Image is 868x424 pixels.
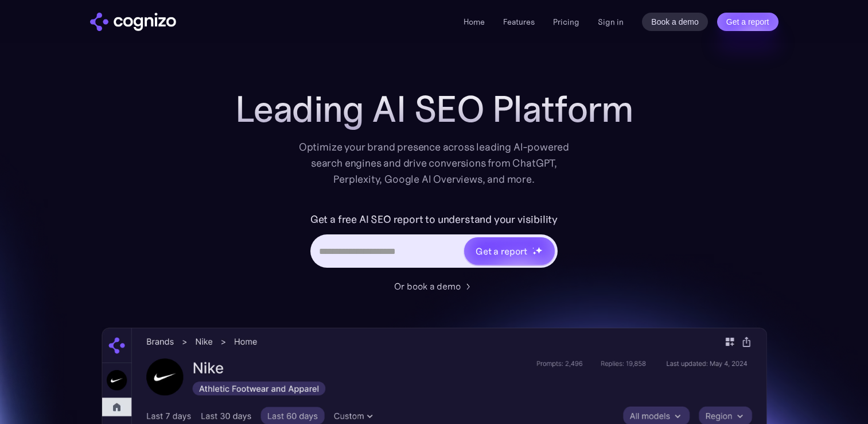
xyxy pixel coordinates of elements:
[394,279,474,293] a: Or book a demo
[503,17,535,27] a: Features
[642,13,708,31] a: Book a demo
[235,88,633,130] h1: Leading AI SEO Platform
[717,13,779,31] a: Get a report
[532,251,536,255] img: star
[476,244,527,258] div: Get a report
[310,210,558,229] label: Get a free AI SEO report to understand your visibility
[90,13,176,31] a: home
[535,246,543,254] img: star
[553,17,579,27] a: Pricing
[598,15,624,29] a: Sign in
[293,139,575,187] div: Optimize your brand presence across leading AI-powered search engines and drive conversions from ...
[394,279,461,293] div: Or book a demo
[310,210,558,273] form: Hero URL Input Form
[90,13,176,31] img: cognizo logo
[463,236,556,266] a: Get a reportstarstarstar
[464,17,485,27] a: Home
[532,247,534,249] img: star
